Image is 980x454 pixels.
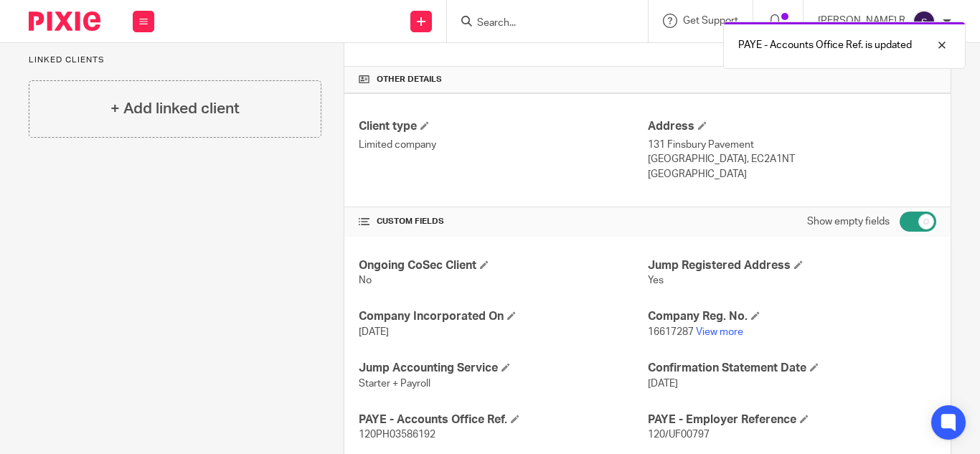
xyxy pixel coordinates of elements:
span: 120/UF00797 [648,430,710,440]
img: Pixie [29,11,100,31]
p: Linked clients [29,55,321,66]
span: Starter + Payroll [359,379,430,389]
span: No [359,275,372,285]
h4: CUSTOM FIELDS [359,216,647,227]
h4: PAYE - Employer Reference [648,412,936,427]
span: Yes [648,275,664,285]
a: View more [696,327,743,337]
span: [DATE] [359,327,389,337]
img: svg%3E [913,10,936,33]
p: Limited company [359,138,647,152]
h4: + Add linked client [110,98,240,120]
span: [DATE] [648,379,678,389]
h4: Company Reg. No. [648,309,936,324]
h4: Address [648,119,936,134]
span: 16617287 [648,327,694,337]
h4: Confirmation Statement Date [648,361,936,376]
input: Search [476,17,605,30]
h4: Jump Registered Address [648,258,936,273]
h4: Company Incorporated On [359,309,647,324]
p: PAYE - Accounts Office Ref. is updated [738,38,912,52]
h4: Client type [359,119,647,134]
h4: PAYE - Accounts Office Ref. [359,412,647,427]
span: Other details [377,74,442,85]
p: 131 Finsbury Pavement [648,138,936,152]
h4: Ongoing CoSec Client [359,258,647,273]
p: [GEOGRAPHIC_DATA], EC2A1NT [648,152,936,166]
label: Show empty fields [807,214,890,229]
p: [GEOGRAPHIC_DATA] [648,167,936,181]
span: 120PH03586192 [359,430,435,440]
h4: Jump Accounting Service [359,361,647,376]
